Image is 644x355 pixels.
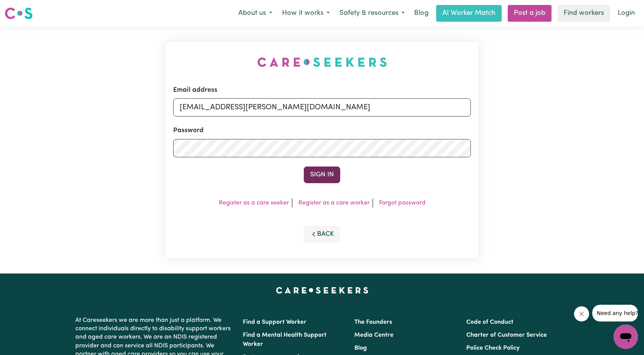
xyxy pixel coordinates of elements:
[5,5,46,11] span: Need any help?
[558,5,610,22] a: Find workers
[613,5,639,22] a: Login
[5,5,33,22] a: Careseekers logo
[354,345,367,351] a: Blog
[436,5,502,22] a: AI Worker Match
[466,319,513,325] a: Code of Conduct
[243,319,306,325] a: Find a Support Worker
[466,345,520,351] a: Police Check Policy
[173,98,471,117] input: Email address
[354,332,394,338] a: Media Centre
[614,325,638,349] iframe: Button to launch messaging window
[304,226,340,243] button: Back
[277,5,335,21] button: How it works
[410,5,433,22] a: Blog
[173,126,204,136] label: Password
[219,200,289,206] a: Register as a care seeker
[173,85,217,95] label: Email address
[335,5,410,21] button: Safety & resources
[276,287,368,293] a: Careseekers home page
[298,200,370,206] a: Register as a care worker
[592,305,638,321] iframe: Message from company
[466,332,547,338] a: Charter of Customer Service
[233,5,277,21] button: About us
[379,200,426,206] a: Forgot password
[5,6,33,20] img: Careseekers logo
[354,319,392,325] a: The Founders
[304,166,340,183] button: Sign In
[508,5,552,22] a: Post a job
[243,332,327,347] a: Find a Mental Health Support Worker
[574,306,589,321] iframe: Close message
